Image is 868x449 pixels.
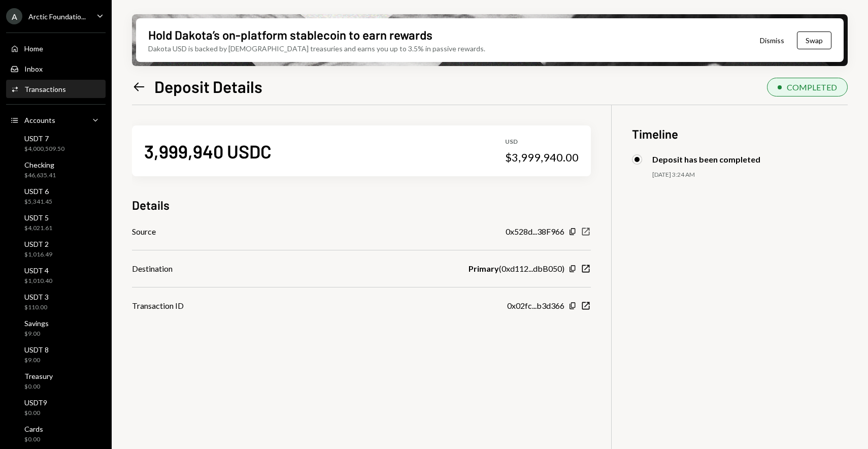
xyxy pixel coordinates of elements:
[6,395,106,420] a: USDT9$0.00
[6,184,106,208] a: USDT 6$5,341.45
[505,138,579,146] div: USD
[132,300,184,312] div: Transaction ID
[507,300,564,312] div: 0x02fc...b3d366
[787,82,837,92] div: COMPLETED
[24,44,43,53] div: Home
[24,277,52,285] div: $1,010.40
[132,197,170,213] h3: Details
[148,26,432,43] div: Hold Dakota’s on-platform stablecoin to earn rewards
[24,293,49,301] div: USDT 3
[6,210,106,235] a: USDT 5$4,021.61
[24,240,52,248] div: USDT 2
[24,224,52,233] div: $4,021.61
[24,145,64,153] div: $4,000,509.50
[24,425,43,433] div: Cards
[6,80,106,98] a: Transactions
[24,198,52,206] div: $5,341.45
[144,140,272,163] div: 3,999,940 USDC
[24,356,49,365] div: $9.00
[132,263,173,275] div: Destination
[6,111,106,129] a: Accounts
[24,266,52,275] div: USDT 4
[24,345,49,354] div: USDT 8
[24,319,49,328] div: Savings
[6,237,106,261] a: USDT 2$1,016.49
[24,250,52,259] div: $1,016.49
[652,171,848,179] div: [DATE] 3:24 AM
[132,226,156,238] div: Source
[6,422,106,446] a: Cards$0.00
[747,28,797,52] button: Dismiss
[6,369,106,393] a: Treasury$0.00
[6,342,106,367] a: USDT 8$9.00
[469,263,499,275] b: Primary
[24,372,53,380] div: Treasury
[24,303,49,312] div: $110.00
[652,154,760,164] div: Deposit has been completed
[24,330,49,338] div: $9.00
[24,85,66,93] div: Transactions
[506,226,564,238] div: 0x528d...38F966
[6,8,22,24] div: A
[6,290,106,314] a: USDT 3$110.00
[632,125,848,142] h3: Timeline
[6,59,106,78] a: Inbox
[469,263,564,275] div: ( 0xd112...dbB050 )
[505,150,579,165] div: $3,999,940.00
[148,43,485,54] div: Dakota USD is backed by [DEMOGRAPHIC_DATA] treasuries and earns you up to 3.5% in passive rewards.
[24,435,43,444] div: $0.00
[24,187,52,196] div: USDT 6
[6,316,106,340] a: Savings$9.00
[24,134,64,143] div: USDT 7
[6,157,106,182] a: Checking$46,635.41
[28,12,86,21] div: Arctic Foundatio...
[24,171,56,180] div: $46,635.41
[154,76,262,97] h1: Deposit Details
[24,409,47,418] div: $0.00
[24,161,56,169] div: Checking
[24,382,53,391] div: $0.00
[24,213,52,222] div: USDT 5
[24,65,43,73] div: Inbox
[24,398,47,407] div: USDT9
[24,116,55,124] div: Accounts
[797,31,831,49] button: Swap
[6,131,106,155] a: USDT 7$4,000,509.50
[6,39,106,57] a: Home
[6,263,106,287] a: USDT 4$1,010.40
